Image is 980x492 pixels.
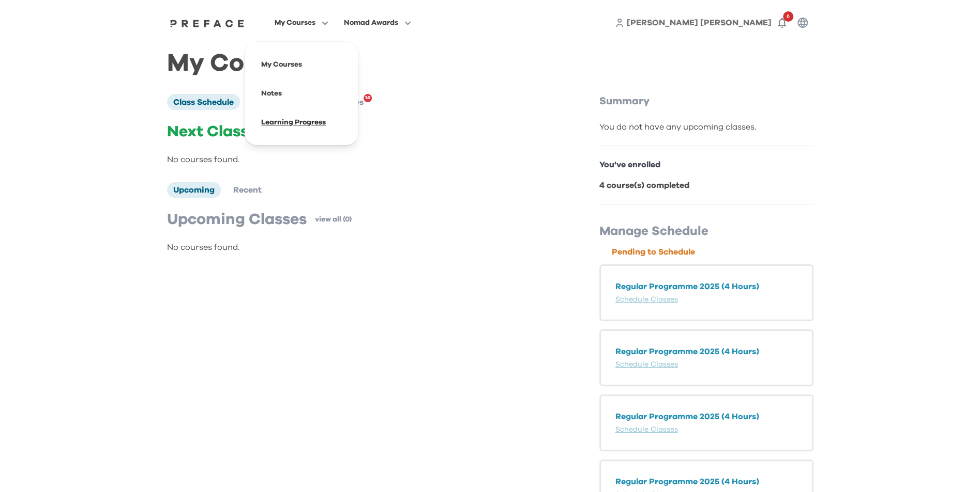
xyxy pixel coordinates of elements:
[261,119,326,126] a: Learning Progress
[615,475,797,488] p: Regular Programme 2025 (4 Hours)
[173,98,234,106] span: Class Schedule
[272,16,331,29] button: My Courses
[615,410,797,423] p: Regular Programme 2025 (4 Hours)
[599,94,813,108] p: Summary
[615,345,797,358] p: Regular Programme 2025 (4 Hours)
[261,61,302,68] a: My Courses
[341,16,414,29] button: Nomad Awards
[772,12,792,33] button: 6
[783,11,793,22] span: 6
[599,223,813,240] p: Manage Schedule
[315,214,352,225] a: view all (0)
[261,90,282,97] a: Notes
[168,19,247,27] img: Preface Logo
[599,181,689,189] b: 4 course(s) completed
[627,19,772,27] span: [PERSON_NAME] [PERSON_NAME]
[167,241,556,253] p: No courses found.
[233,186,262,194] span: Recent
[365,92,370,104] span: 14
[615,361,678,368] a: Schedule Classes
[615,280,797,293] p: Regular Programme 2025 (4 Hours)
[615,426,678,433] a: Schedule Classes
[167,122,556,141] p: Next Class
[615,296,678,303] a: Schedule Classes
[627,17,772,29] a: [PERSON_NAME] [PERSON_NAME]
[167,210,307,229] p: Upcoming Classes
[167,153,556,166] p: No courses found.
[599,158,813,171] p: You've enrolled
[275,17,315,29] span: My Courses
[168,19,247,27] a: Preface Logo
[599,121,813,133] div: You do not have any upcoming classes.
[173,186,215,194] span: Upcoming
[167,58,813,69] h1: My Courses
[612,246,813,258] p: Pending to Schedule
[344,17,398,29] span: Nomad Awards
